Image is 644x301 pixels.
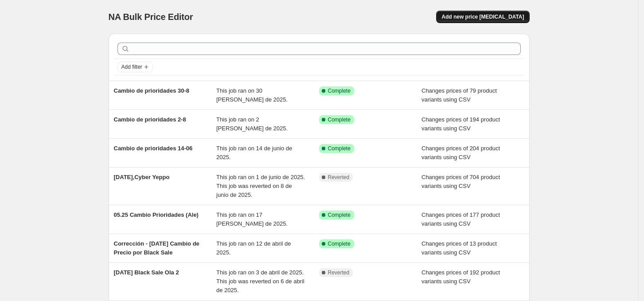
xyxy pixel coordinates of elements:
[216,240,291,256] span: This job ran on 12 de abril de 2025.
[114,240,199,256] span: Corrección - [DATE] Cambio de Precio por Black Sale
[328,174,350,181] span: Reverted
[216,87,288,103] span: This job ran on 30 [PERSON_NAME] de 2025.
[328,116,351,123] span: Complete
[422,116,500,132] span: Changes prices of 194 product variants using CSV
[328,211,351,219] span: Complete
[117,62,153,72] button: Add filter
[114,269,179,276] span: [DATE] Black Sale Ola 2
[328,145,351,152] span: Complete
[109,12,193,22] span: NA Bulk Price Editor
[422,211,500,227] span: Changes prices of 177 product variants using CSV
[328,269,350,276] span: Reverted
[422,269,500,285] span: Changes prices of 192 product variants using CSV
[121,63,142,70] span: Add filter
[328,87,351,94] span: Complete
[114,87,190,94] span: Cambio de prioridades 30-8
[422,87,497,103] span: Changes prices of 79 product variants using CSV
[216,116,288,132] span: This job ran on 2 [PERSON_NAME] de 2025.
[216,145,292,160] span: This job ran on 14 de junio de 2025.
[114,174,170,180] span: [DATE],Cyber Yeppo
[328,240,351,247] span: Complete
[441,13,524,20] span: Add new price [MEDICAL_DATA]
[216,174,305,198] span: This job ran on 1 de junio de 2025. This job was reverted on 8 de junio de 2025.
[216,211,288,227] span: This job ran on 17 [PERSON_NAME] de 2025.
[422,145,500,160] span: Changes prices of 204 product variants using CSV
[114,145,193,152] span: Cambio de prioridades 14-06
[114,116,186,123] span: Cambio de prioridades 2-8
[422,240,497,256] span: Changes prices of 13 product variants using CSV
[436,11,529,23] button: Add new price [MEDICAL_DATA]
[422,174,500,189] span: Changes prices of 704 product variants using CSV
[114,211,199,218] span: 05.25 Cambio Prioridades (Ale)
[216,269,304,293] span: This job ran on 3 de abril de 2025. This job was reverted on 6 de abril de 2025.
